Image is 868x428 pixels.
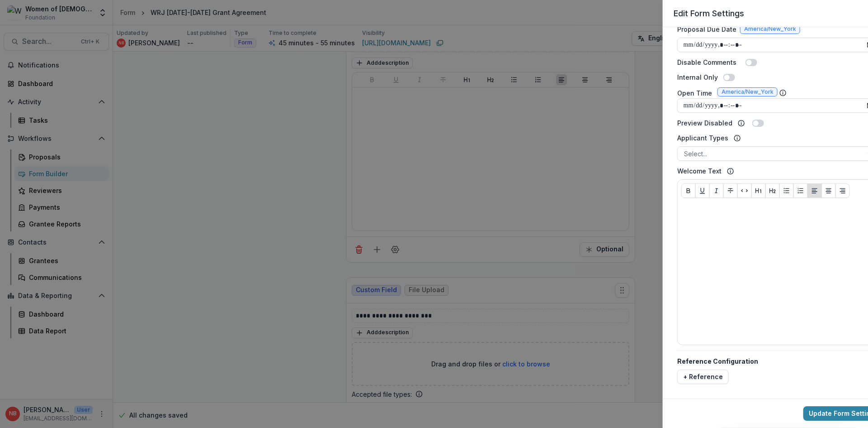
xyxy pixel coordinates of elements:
[677,370,729,384] button: + Reference
[722,89,774,95] span: America/New_York
[835,183,850,198] button: Align Right
[695,183,710,198] button: Underline
[677,133,728,143] label: Applicant Types
[677,58,736,67] label: Disable Comments
[709,183,724,198] button: Italicize
[723,183,738,198] button: Strike
[765,183,780,198] button: Heading 2
[821,183,836,198] button: Align Center
[807,183,822,198] button: Align Left
[751,183,766,198] button: Heading 1
[744,26,796,32] span: America/New_York
[737,183,752,198] button: Code
[779,183,794,198] button: Bullet List
[677,88,712,98] label: Open Time
[677,166,722,176] label: Welcome Text
[677,24,736,34] label: Proposal Due Date
[677,118,732,128] label: Preview Disabled
[793,183,808,198] button: Ordered List
[677,72,718,82] label: Internal Only
[681,183,696,198] button: Bold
